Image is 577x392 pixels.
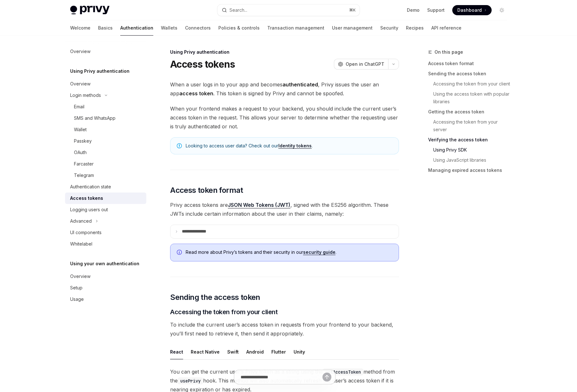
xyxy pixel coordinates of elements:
a: Usage [65,294,146,305]
div: UI components [70,229,102,236]
a: Authentication state [65,181,146,193]
div: Overview [70,273,90,280]
a: Demo [407,7,420,13]
a: Getting the access token [428,107,512,117]
a: Access token format [428,58,512,69]
div: Wallet [74,126,87,133]
div: Passkey [74,137,92,145]
a: Overview [65,271,146,282]
div: Authentication state [70,183,111,191]
a: Security [380,20,398,36]
a: Telegram [65,170,146,181]
h5: Using Privy authentication [70,67,129,75]
a: Accessing the token from your client [433,79,512,89]
span: Looking to access user data? Check out our . [186,143,392,149]
strong: access token [179,90,213,97]
a: Connectors [185,20,211,36]
a: Wallet [65,124,146,135]
div: Setup [70,284,83,292]
span: On this page [434,48,463,56]
a: JSON Web Tokens (JWT) [228,202,290,208]
a: Using JavaScript libraries [433,155,512,165]
span: ⌘ K [349,8,356,13]
div: Overview [70,48,90,55]
svg: Note [177,143,182,148]
button: Open in ChatGPT [334,59,388,70]
button: React [170,344,183,359]
a: Email [65,101,146,112]
button: Toggle dark mode [497,5,507,15]
button: Android [246,344,264,359]
button: Unity [294,344,305,359]
span: Dashboard [457,7,482,13]
span: Read more about Privy’s tokens and their security in our . [186,249,392,255]
div: Usage [70,295,84,303]
button: Swift [227,344,239,359]
span: Accessing the token from your client [170,308,277,316]
a: Farcaster [65,158,146,170]
a: Access tokens [65,193,146,204]
a: Overview [65,78,146,90]
a: Accessing the token from your server [433,117,512,135]
a: OAuth [65,147,146,158]
span: When a user logs in to your app and becomes , Privy issues the user an app . This token is signed... [170,80,399,98]
button: React Native [191,344,220,359]
a: Using the access token with popular libraries [433,89,512,107]
a: SMS and WhatsApp [65,112,146,124]
a: Identity tokens [278,143,312,149]
a: Basics [98,20,113,36]
a: Setup [65,282,146,294]
div: Email [74,103,84,111]
div: Search... [229,6,247,14]
div: Whitelabel [70,240,92,248]
div: Farcaster [74,160,94,168]
a: Recipes [406,20,424,36]
div: OAuth [74,149,87,156]
a: UI components [65,227,146,238]
a: Sending the access token [428,69,512,79]
div: Advanced [70,217,92,225]
a: Welcome [70,20,90,36]
img: light logo [70,6,109,15]
a: Transaction management [267,20,324,36]
button: Send message [322,373,331,382]
a: Support [427,7,445,13]
div: Using Privy authentication [170,49,399,55]
a: Wallets [161,20,177,36]
span: Privy access tokens are , signed with the ES256 algorithm. These JWTs include certain information... [170,200,399,218]
a: API reference [431,20,461,36]
a: Logging users out [65,204,146,215]
svg: Info [177,250,183,256]
a: Authentication [120,20,153,36]
span: To include the current user’s access token in requests from your frontend to your backend, you’ll... [170,320,399,338]
h5: Using your own authentication [70,260,139,267]
a: Passkey [65,135,146,147]
div: SMS and WhatsApp [74,114,116,122]
span: Access token format [170,185,243,195]
a: Overview [65,46,146,57]
div: Overview [70,80,90,88]
a: Dashboard [452,5,492,15]
a: Whitelabel [65,238,146,250]
span: Open in ChatGPT [346,61,384,67]
div: Login methods [70,91,101,99]
a: User management [332,20,373,36]
h1: Access tokens [170,58,235,70]
a: Using Privy SDK [433,145,512,155]
strong: authenticated [282,81,318,88]
button: Flutter [271,344,286,359]
div: Telegram [74,172,94,179]
div: Access tokens [70,194,103,202]
button: Search...⌘K [217,4,360,16]
a: Verifying the access token [428,135,512,145]
a: security guide [303,249,335,255]
span: Sending the access token [170,292,260,302]
a: Managing expired access tokens [428,165,512,175]
span: When your frontend makes a request to your backend, you should include the current user’s access ... [170,104,399,131]
div: Logging users out [70,206,108,213]
a: Policies & controls [218,20,260,36]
